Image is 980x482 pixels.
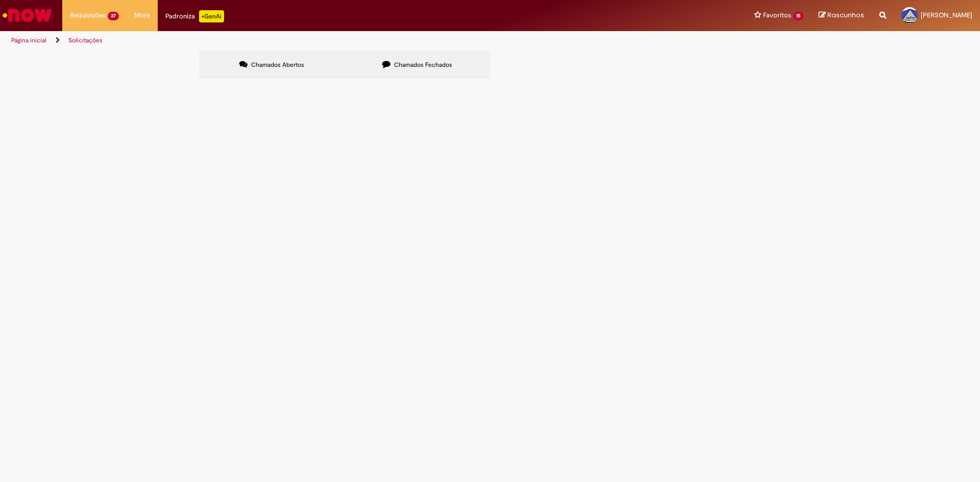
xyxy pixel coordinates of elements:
[70,10,106,20] span: Requisições
[793,12,803,20] span: 15
[827,10,864,20] span: Rascunhos
[11,36,46,44] a: Página inicial
[199,10,224,22] p: +GenAi
[819,11,864,20] a: Rascunhos
[134,10,150,20] span: More
[165,10,224,22] div: Padroniza
[251,61,304,69] span: Chamados Abertos
[763,10,791,20] span: Favoritos
[921,11,972,19] span: [PERSON_NAME]
[1,5,54,26] img: ServiceNow
[108,12,119,20] span: 37
[8,31,646,50] ul: Trilhas de página
[394,61,452,69] span: Chamados Fechados
[68,36,103,44] a: Solicitações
